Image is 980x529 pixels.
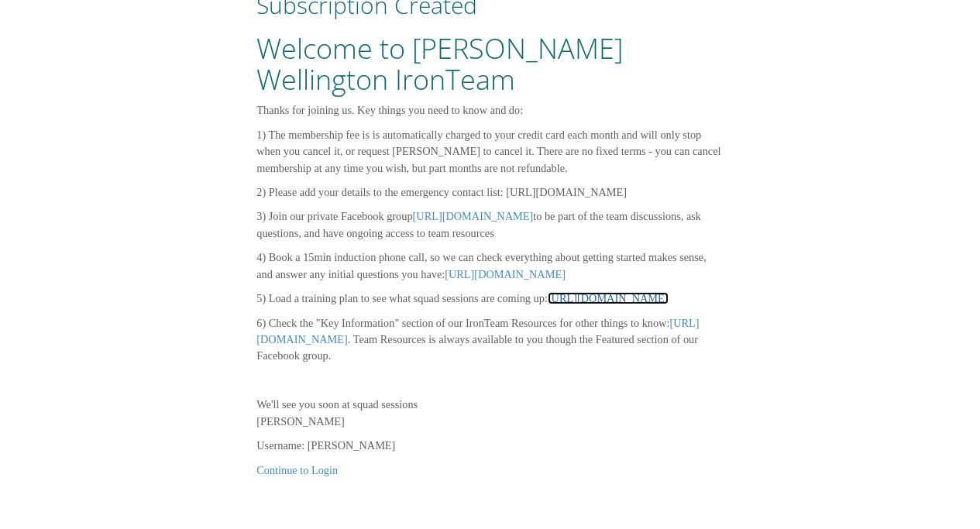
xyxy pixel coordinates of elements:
[256,249,724,283] p: 4) Book a 15min induction phone call, so we can check everything about getting started makes sens...
[548,292,669,304] a: [URL][DOMAIN_NAME]
[256,397,724,430] p: We'll see you soon at squad sessions [PERSON_NAME]
[256,208,724,242] p: 3) Join our private Facebook group to be part of the team discussions, ask questions, and have on...
[256,464,338,476] a: Continue to Login
[256,33,724,94] h1: Welcome to [PERSON_NAME] Wellington IronTeam
[413,210,534,222] a: [URL][DOMAIN_NAME]
[256,315,724,365] p: 6) Check the "Key Information" section of our IronTeam Resources for other things to know: . Team...
[445,268,566,280] a: [URL][DOMAIN_NAME]
[256,127,724,177] p: 1) The membership fee is is automatically charged to your credit card each month and will only st...
[256,438,724,454] p: Username: [PERSON_NAME]
[256,290,724,307] p: 5) Load a training plan to see what squad sessions are coming up:
[256,102,724,119] p: Thanks for joining us. Key things you need to know and do:
[256,184,724,201] p: 2) Please add your details to the emergency contact list: [URL][DOMAIN_NAME]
